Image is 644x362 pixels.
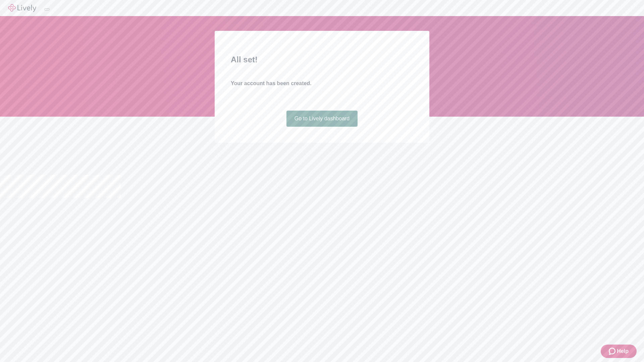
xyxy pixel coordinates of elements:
[609,347,617,355] svg: Zendesk support icon
[231,54,413,66] h2: All set!
[286,111,358,127] a: Go to Lively dashboard
[44,8,50,10] button: Log out
[617,347,629,355] span: Help
[601,345,637,358] button: Zendesk support iconHelp
[8,4,36,12] img: Lively
[231,79,413,87] h4: Your account has been created.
